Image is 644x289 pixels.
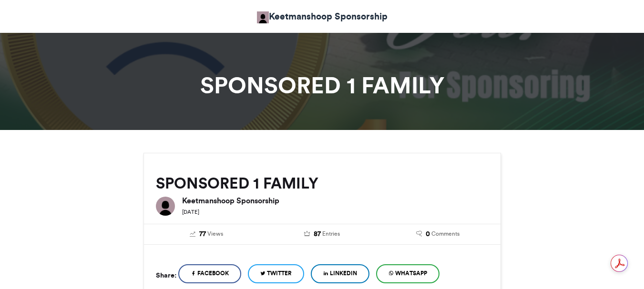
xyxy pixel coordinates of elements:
span: Twitter [267,269,292,278]
span: Comments [431,229,460,238]
a: WhatsApp [376,264,440,283]
a: 87 Entries [271,229,373,239]
h2: SPONSORED 1 FAMILY [156,175,489,192]
a: LinkedIn [311,264,369,283]
a: Facebook [178,264,241,283]
a: Keetmanshoop Sponsorship [257,10,388,23]
a: Twitter [248,264,304,283]
span: Facebook [197,269,229,278]
a: 77 Views [156,229,257,239]
img: Keetmanshoop Sponsorship [257,11,269,23]
a: 0 Comments [387,229,489,239]
span: 0 [426,229,430,239]
h5: Share: [156,269,176,281]
span: 77 [199,229,206,239]
h6: Keetmanshoop Sponsorship [182,197,489,204]
span: Views [207,229,223,238]
h1: SPONSORED 1 FAMILY [58,74,587,97]
span: LinkedIn [330,269,357,278]
span: Entries [322,229,340,238]
span: WhatsApp [395,269,427,278]
small: [DATE] [182,209,199,215]
span: 87 [314,229,321,239]
img: Keetmanshoop Sponsorship [156,197,175,216]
